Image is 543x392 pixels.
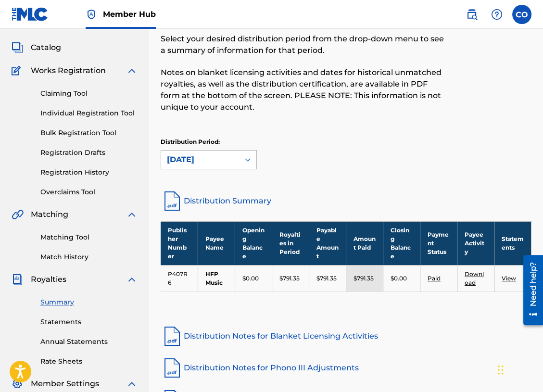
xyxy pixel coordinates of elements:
[126,209,138,220] img: expand
[40,89,138,99] a: Claiming Tool
[354,274,374,283] p: $791.35
[420,221,457,265] th: Payment Status
[12,42,61,53] a: CatalogCatalog
[86,9,97,20] img: Top Rightsholder
[512,5,531,24] div: User Menu
[40,108,138,118] a: Individual Registration Tool
[428,275,441,282] a: Paid
[40,232,138,242] a: Matching Tool
[161,325,531,348] a: Distribution Notes for Blanket Licensing Activities
[487,5,506,24] div: Help
[126,378,138,390] img: expand
[457,221,494,265] th: Payee Activity
[12,65,24,76] img: Works Registration
[516,252,543,329] iframe: Resource Center
[316,274,337,283] p: $791.35
[12,19,70,30] a: SummarySummary
[31,378,99,390] span: Member Settings
[346,221,383,265] th: Amount Paid
[40,297,138,307] a: Summary
[40,187,138,197] a: Overclaims Tool
[498,355,504,384] div: Drag
[31,65,106,76] span: Works Registration
[126,65,138,76] img: expand
[161,33,446,56] p: Select your desired distribution period from the drop-down menu to see a summary of information f...
[40,356,138,367] a: Rate Sheets
[126,274,138,285] img: expand
[309,221,346,265] th: Payable Amount
[272,221,309,265] th: Royalties in Period
[103,9,156,20] span: Member Hub
[12,7,49,21] img: MLC Logo
[383,221,420,265] th: Closing Balance
[12,209,24,220] img: Matching
[40,317,138,327] a: Statements
[40,167,138,177] a: Registration History
[466,9,478,20] img: search
[161,221,198,265] th: Publisher Number
[161,325,184,348] img: pdf
[40,252,138,262] a: Match History
[12,274,23,285] img: Royalties
[161,265,198,291] td: P407R6
[235,221,272,265] th: Opening Balance
[167,154,233,165] div: [DATE]
[31,209,68,220] span: Matching
[391,274,407,283] p: $0.00
[242,274,259,283] p: $0.00
[494,221,531,265] th: Statements
[502,275,516,282] a: View
[491,9,503,20] img: help
[279,274,300,283] p: $791.35
[12,42,23,53] img: Catalog
[198,221,235,265] th: Payee Name
[198,265,235,291] td: HFP Music
[462,5,481,24] a: Public Search
[161,356,531,379] a: Distribution Notes for Phono III Adjustments
[465,270,484,286] a: Download
[161,67,446,113] p: Notes on blanket licensing activities and dates for historical unmatched royalties, as well as th...
[31,42,61,53] span: Catalog
[31,274,66,285] span: Royalties
[40,148,138,158] a: Registration Drafts
[161,190,531,213] a: Distribution Summary
[12,378,23,390] img: Member Settings
[40,337,138,347] a: Annual Statements
[161,190,184,213] img: distribution-summary-pdf
[495,346,543,392] iframe: Chat Widget
[40,128,138,138] a: Bulk Registration Tool
[161,138,257,146] p: Distribution Period:
[161,356,184,379] img: pdf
